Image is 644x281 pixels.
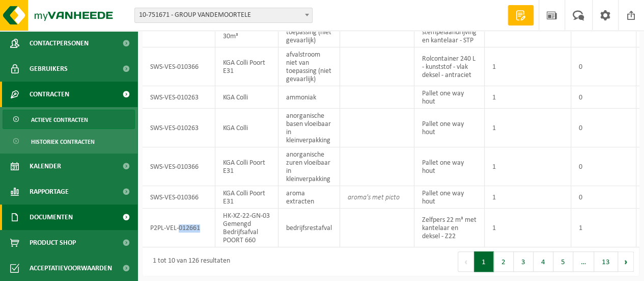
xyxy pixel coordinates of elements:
td: HK-XZ-22-GN-03 Gemengd Bedrijfsafval POORT 660 [215,209,278,247]
span: Rapportage [30,179,69,205]
td: anorganische zuren vloeibaar in kleinverpakking [278,147,340,186]
td: 0 [571,109,636,147]
button: 5 [553,251,573,272]
td: Rolcontainer 240 L - kunststof - vlak deksel - antraciet [414,47,485,86]
span: Actieve contracten [31,110,88,130]
span: Historiek contracten [31,132,95,151]
td: 1 [485,86,571,109]
td: KGA Colli Poort E31 [215,147,278,186]
button: 2 [494,251,514,272]
span: Product Shop [30,230,76,256]
span: Documenten [30,205,73,230]
a: Historiek contracten [3,132,135,151]
span: Gebruikers [30,56,68,82]
button: 4 [534,251,553,272]
td: SWS-VES-010366 [143,147,215,186]
td: SWS-VES-010366 [143,186,215,209]
td: Pallet one way hout [414,86,485,109]
td: Pallet one way hout [414,147,485,186]
td: 0 [571,186,636,209]
td: 0 [571,86,636,109]
td: 0 [571,47,636,86]
span: Acceptatievoorwaarden [30,256,112,281]
td: 1 [485,147,571,186]
td: aroma extracten [278,186,340,209]
td: KGA Colli Poort E31 [215,47,278,86]
span: 10-751671 - GROUP VANDEMOORTELE [135,8,312,22]
td: KGA Colli Poort E31 [215,186,278,209]
td: 1 [485,186,571,209]
td: afvalstroom niet van toepassing (niet gevaarlijk) [278,47,340,86]
span: 10-751671 - GROUP VANDEMOORTELE [134,8,313,23]
td: SWS-VES-010366 [143,47,215,86]
span: Contracten [30,82,69,107]
button: Next [618,251,634,272]
button: Previous [458,251,474,272]
td: 1 [571,209,636,247]
td: 1 [485,209,571,247]
td: KGA Colli [215,109,278,147]
i: aroma's met picto [348,194,400,201]
td: bedrijfsrestafval [278,209,340,247]
td: 1 [485,47,571,86]
a: Actieve contracten [3,110,135,129]
td: P2PL-VEL-012661 [143,209,215,247]
td: Zelfpers 22 m³ met kantelaar en deksel - Z22 [414,209,485,247]
td: SWS-VES-010263 [143,109,215,147]
td: Pallet one way hout [414,109,485,147]
span: Contactpersonen [30,31,89,56]
td: anorganische basen vloeibaar in kleinverpakking [278,109,340,147]
div: 1 tot 10 van 126 resultaten [148,252,230,271]
span: … [573,251,594,272]
span: Kalender [30,154,61,179]
td: 1 [485,109,571,147]
td: SWS-VES-010263 [143,86,215,109]
td: ammoniak [278,86,340,109]
td: Pallet one way hout [414,186,485,209]
button: 1 [474,251,494,272]
button: 3 [514,251,534,272]
td: 0 [571,147,636,186]
button: 13 [594,251,618,272]
td: KGA Colli [215,86,278,109]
